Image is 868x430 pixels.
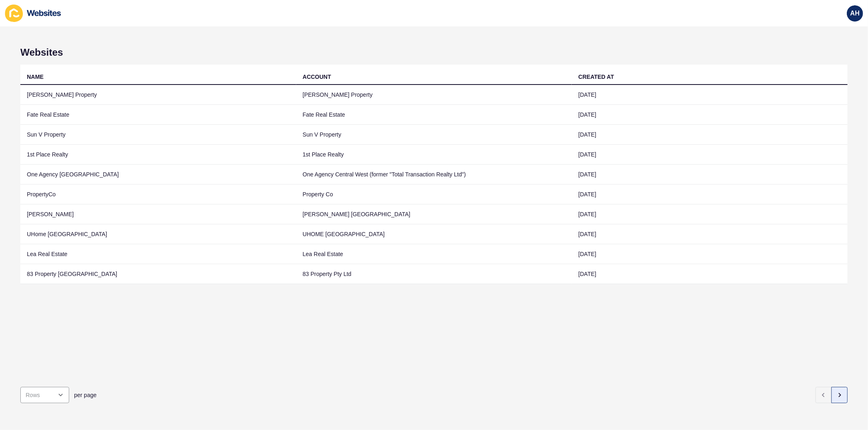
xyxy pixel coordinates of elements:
td: [DATE] [572,125,848,145]
td: 1st Place Realty [296,145,572,165]
td: [DATE] [572,105,848,125]
td: Sun V Property [20,125,296,145]
td: [DATE] [572,204,848,224]
td: UHOME [GEOGRAPHIC_DATA] [296,224,572,244]
td: One Agency [GEOGRAPHIC_DATA] [20,165,296,185]
span: AH [850,9,859,17]
div: CREATED AT [578,73,614,81]
td: [DATE] [572,185,848,204]
td: [DATE] [572,244,848,264]
td: 1st Place Realty [20,145,296,165]
td: [DATE] [572,85,848,105]
td: 83 Property [GEOGRAPHIC_DATA] [20,264,296,284]
td: Fate Real Estate [296,105,572,125]
td: Lea Real Estate [296,244,572,264]
td: PropertyCo [20,185,296,204]
td: Sun V Property [296,125,572,145]
td: [DATE] [572,145,848,165]
td: [DATE] [572,224,848,244]
td: Fate Real Estate [20,105,296,125]
div: ACCOUNT [303,73,331,81]
div: open menu [20,387,69,403]
td: Lea Real Estate [20,244,296,264]
td: [PERSON_NAME] [GEOGRAPHIC_DATA] [296,204,572,224]
td: [DATE] [572,264,848,284]
td: UHome [GEOGRAPHIC_DATA] [20,224,296,244]
span: per page [74,391,96,399]
td: [PERSON_NAME] [20,204,296,224]
td: [PERSON_NAME] Property [296,85,572,105]
td: [DATE] [572,165,848,185]
div: NAME [27,73,44,81]
td: 83 Property Pty Ltd [296,264,572,284]
td: Property Co [296,185,572,204]
td: [PERSON_NAME] Property [20,85,296,105]
td: One Agency Central West (former "Total Transaction Realty Ltd") [296,165,572,185]
h1: Websites [20,47,848,58]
